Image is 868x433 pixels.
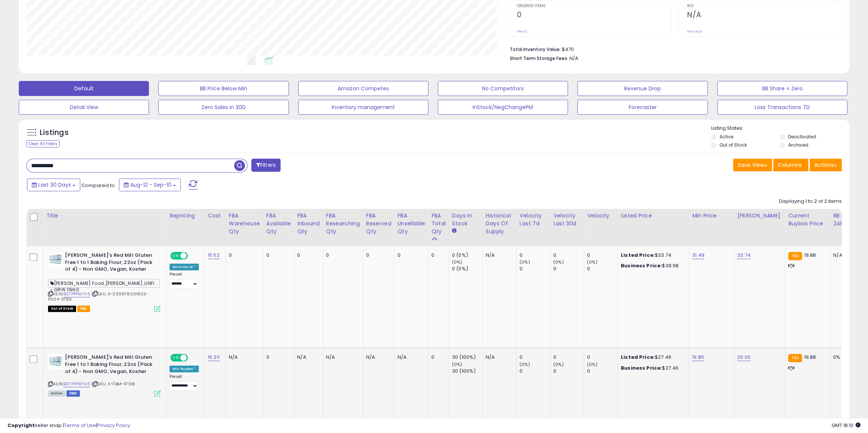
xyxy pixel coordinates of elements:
h5: Listings [40,127,69,138]
div: 0 [553,265,584,272]
label: Deactivated [788,133,816,140]
h2: 0 [517,10,671,21]
p: Listing States: [711,125,849,132]
div: $27.46 [621,365,683,372]
a: 19.85 [692,354,704,361]
div: FBA inbound Qty [297,212,320,235]
div: seller snap | | [8,422,130,429]
small: (0%) [452,259,463,265]
div: FBA Researching Qty [326,212,360,235]
b: Short Term Storage Fees: [510,55,568,61]
span: 19.88 [804,252,816,259]
small: (0%) [587,259,598,265]
button: Default [19,81,149,96]
span: FBA [77,306,90,312]
span: N/A [569,55,578,62]
span: All listings currently available for purchase on Amazon [48,390,65,397]
a: Terms of Use [64,422,96,429]
div: BB Share 24h. [833,212,860,228]
label: Archived [788,142,808,148]
div: FBA Available Qty [266,212,291,235]
div: 0 [553,368,584,375]
button: Save View [733,159,772,171]
div: ASIN: [48,354,161,396]
a: 33.74 [737,252,751,259]
div: 0 [520,252,550,259]
div: Days In Stock [452,212,479,228]
div: 0 (0%) [452,252,482,259]
div: Velocity Last 30d [553,212,581,228]
div: Velocity [587,212,614,220]
div: N/A [397,354,422,361]
small: Prev: 0 [517,29,527,34]
small: (0%) [452,361,463,367]
a: B07PPPW7H5 [63,381,90,387]
span: ON [171,253,180,259]
div: N/A [486,252,511,259]
div: 0 [229,252,257,259]
div: 0 [297,252,317,259]
div: 0 (0%) [452,265,482,272]
div: 0% [833,354,858,361]
div: 0 [431,354,443,361]
div: Current Buybox Price [788,212,827,228]
h2: N/A [687,10,841,21]
div: Title [46,212,163,220]
span: OFF [187,253,199,259]
small: Days In Stock. [452,228,457,234]
button: Amazon Competes [298,81,428,96]
div: N/A [366,354,389,361]
div: Velocity Last 7d [520,212,547,228]
div: 0 [587,252,617,259]
div: 0 [431,252,443,259]
a: 15.52 [208,252,220,259]
div: 0 [266,252,288,259]
div: 0 [520,368,550,375]
a: Privacy Policy [97,422,130,429]
b: Business Price: [621,364,662,372]
li: $470 [510,44,836,53]
a: 16.20 [208,354,220,361]
div: Clear All Filters [26,140,60,147]
a: B07PPPW7H5 [63,291,90,297]
button: Loss Transactions 7D [717,100,847,115]
span: Aug-12 - Sep-10 [130,181,171,189]
small: (0%) [520,259,530,265]
span: Last 30 Days [38,181,71,189]
div: N/A [297,354,317,361]
span: Columns [778,161,802,169]
div: N/A [486,354,511,361]
div: Preset: [170,374,199,391]
button: InStock/NegChangePM [438,100,568,115]
div: Displaying 1 to 2 of 2 items [779,198,842,205]
small: (0%) [553,259,564,265]
small: (0%) [587,361,598,367]
button: Aug-12 - Sep-10 [119,178,181,191]
div: $33.74 [621,252,683,259]
span: [PERSON_NAME] Food ,[PERSON_NAME] ,UNFI - GRW 11960 [48,279,160,288]
button: Columns [773,159,808,171]
span: Ordered Items [517,4,671,8]
button: Filters [251,159,281,172]
div: N/A [229,354,257,361]
label: Out of Stock [719,142,747,148]
div: 0 [553,252,584,259]
div: 30 (100%) [452,354,482,361]
div: $27.46 [621,354,683,361]
div: N/A [833,252,858,259]
span: FBM [66,390,80,397]
small: (0%) [553,361,564,367]
button: Revenue Drop [577,81,707,96]
label: Active [719,133,733,140]
span: All listings that are currently out of stock and unavailable for purchase on Amazon [48,306,76,312]
div: FBA Warehouse Qty [229,212,260,235]
small: (0%) [520,361,530,367]
button: Inventory management [298,100,428,115]
div: 0 [520,354,550,361]
div: Preset: [170,272,199,289]
span: 2025-10-11 18:10 GMT [832,422,860,429]
small: FBA [788,252,802,260]
button: Actions [809,159,842,171]
span: | SKU: A-039978034533-P004-3783 [48,291,149,302]
div: Win BuyBox * [170,366,199,372]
